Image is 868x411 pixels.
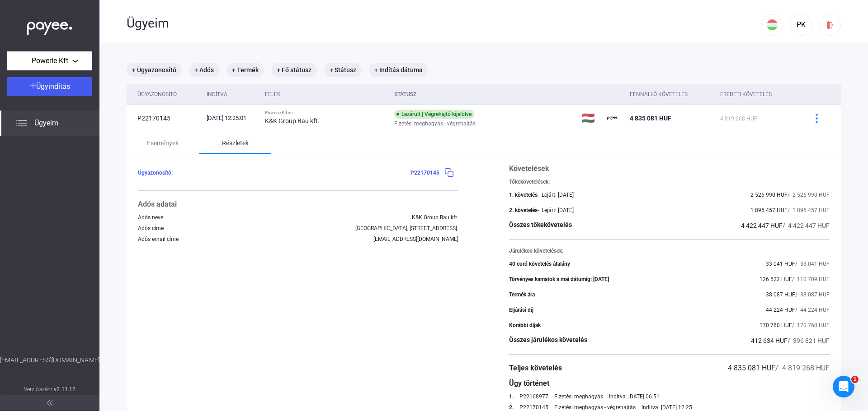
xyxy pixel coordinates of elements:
[369,63,428,77] mat-chip: + Indítás dátuma
[324,63,362,77] mat-chip: + Státusz
[36,82,70,91] span: Ügyindítás
[826,20,835,30] img: logout-red
[795,307,830,313] span: / 44 224 HUF
[373,236,458,242] div: [EMAIL_ADDRESS][DOMAIN_NAME]
[759,322,792,328] span: 170 760 HUF
[607,113,618,124] img: payee-logo
[720,89,772,100] div: Eredeti követelés
[138,225,164,231] div: Adós címe
[554,393,603,400] div: Fizetési meghagyás
[642,404,692,411] div: Indítva: [DATE] 12:25
[138,199,458,210] div: Adós adatai
[509,291,535,298] div: Termék ára
[538,207,574,213] div: - Lejárt: [DATE]
[137,89,177,100] div: Ügyazonosító
[7,77,92,96] button: Ügyindítás
[578,105,604,132] td: 🇭🇺
[27,17,72,35] img: white-payee-white-dot.svg
[222,138,249,148] div: Részletek
[720,89,796,100] div: Eredeti követelés
[766,291,795,298] span: 38 087 HUF
[265,89,281,100] div: Felek
[394,118,476,129] span: Fizetési meghagyás - végrehajtás
[788,337,830,344] span: / 396 821 HUF
[127,16,761,31] div: Ügyeim
[751,337,788,344] span: 412 634 HUF
[355,225,458,231] div: [GEOGRAPHIC_DATA], [STREET_ADDRESS].
[795,261,830,267] span: / 33 041 HUF
[509,378,830,389] div: Ügy történet
[226,63,264,77] mat-chip: + Termék
[127,63,182,77] mat-chip: + Ügyazonosító
[609,393,660,400] div: Indítva: [DATE] 06:51
[509,192,538,198] div: 1. követelés
[137,89,199,100] div: Ügyazonosító
[265,117,320,125] strong: K&K Group Bau kft.
[54,386,75,393] strong: v2.11.12
[833,376,854,397] iframe: Intercom live chat
[741,222,783,229] span: 4 422 447 HUF
[788,192,830,198] span: / 2 526 990 HUF
[138,236,179,242] div: Adós email címe
[509,307,533,313] div: Eljárási díj
[519,393,548,400] a: P22168977
[439,163,458,182] button: copy-blue
[509,248,830,254] div: Járulékos követelések:
[519,404,548,411] a: P22170145
[775,364,830,372] span: / 4 819 268 HUF
[720,115,757,122] span: 4 819 268 HUF
[394,110,474,119] div: Lezárult | Végrehajtó kijelölve
[509,220,572,231] div: Összes tőkekövetelés
[147,138,179,148] div: Események
[766,261,795,267] span: 33 041 HUF
[34,118,58,129] span: Ügyeim
[271,63,317,77] mat-chip: + Fő státusz
[32,55,68,66] span: Powerie Kft
[630,115,671,122] span: 4 835 081 HUF
[790,14,812,36] button: PK
[7,51,92,70] button: Powerie Kft
[509,163,830,174] div: Követelések
[509,393,514,400] div: 1.
[265,89,387,100] div: Felek
[750,207,788,213] span: 1 895 457 HUF
[138,170,173,176] span: Ügyazonosító:
[759,276,792,282] span: 126 522 HUF
[509,404,514,411] div: 2.
[509,207,538,213] div: 2. követelés
[189,63,219,77] mat-chip: + Adós
[761,14,783,36] button: HU
[47,400,52,406] img: arrow-double-left-grey.svg
[767,19,778,30] img: HU
[812,114,821,123] img: more-blue
[265,110,387,115] div: Powerie Kft vs
[630,89,688,100] div: Fennálló követelés
[127,105,203,132] td: P22170145
[766,307,795,313] span: 44 224 HUF
[30,83,36,89] img: plus-white.svg
[788,207,830,213] span: / 1 895 457 HUF
[750,192,788,198] span: 2 526 990 HUF
[444,168,454,177] img: copy-blue
[412,214,458,221] div: K&K Group Bau kft.
[851,376,859,383] span: 1
[391,84,578,105] th: Státusz
[207,89,227,100] div: Indítva
[795,291,830,298] span: / 38 087 HUF
[819,14,841,36] button: logout-red
[509,335,587,346] div: Összes járulékos követelés
[554,404,636,411] div: Fizetési meghagyás - végrehajtás
[509,179,830,185] div: Tőkekövetelések:
[807,109,826,128] button: more-blue
[538,192,574,198] div: - Lejárt: [DATE]
[509,276,609,282] div: Törvényes kamatok a mai dátumig: [DATE]
[509,363,562,374] div: Teljes követelés
[509,322,541,328] div: Korábbi díjak
[138,214,163,221] div: Adós neve
[207,114,258,123] div: [DATE] 12:25:01
[16,118,27,129] img: list.svg
[792,322,830,328] span: / 170 760 HUF
[207,89,258,100] div: Indítva
[630,89,713,100] div: Fennálló követelés
[509,261,570,267] div: 40 euró követelés átalány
